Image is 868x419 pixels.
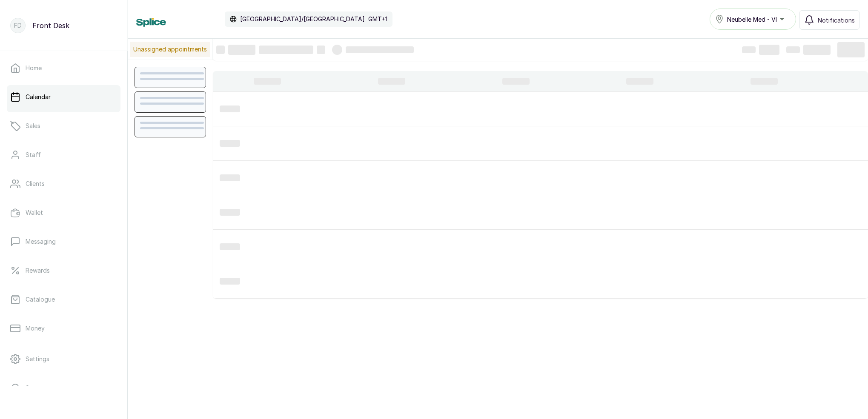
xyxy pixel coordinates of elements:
a: Catalogue [7,288,120,311]
p: Catalogue [26,295,55,304]
p: Sales [26,122,40,130]
p: Support [26,384,49,392]
p: Staff [26,151,41,159]
p: Front Desk [32,20,69,31]
p: Unassigned appointments [130,42,210,57]
a: Home [7,56,120,80]
a: Money [7,316,120,340]
a: Wallet [7,201,120,225]
button: Neubelle Med - VI [710,9,796,30]
a: Clients [7,172,120,196]
p: Messaging [26,237,56,246]
p: Wallet [26,208,43,217]
p: [GEOGRAPHIC_DATA]/[GEOGRAPHIC_DATA] [240,15,365,23]
p: Home [26,64,42,72]
span: Notifications [818,16,855,25]
p: Money [26,324,45,333]
p: FD [14,21,22,30]
a: Sales [7,114,120,138]
button: Notifications [799,10,859,30]
p: Settings [26,355,49,363]
a: Messaging [7,230,120,254]
p: Calendar [26,93,51,101]
a: Calendar [7,85,120,109]
p: GMT+1 [368,15,387,23]
p: Rewards [26,266,50,275]
a: Settings [7,347,120,371]
a: Rewards [7,259,120,282]
a: Support [7,376,120,400]
a: Staff [7,143,120,167]
p: Clients [26,180,45,188]
span: Neubelle Med - VI [727,15,777,24]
